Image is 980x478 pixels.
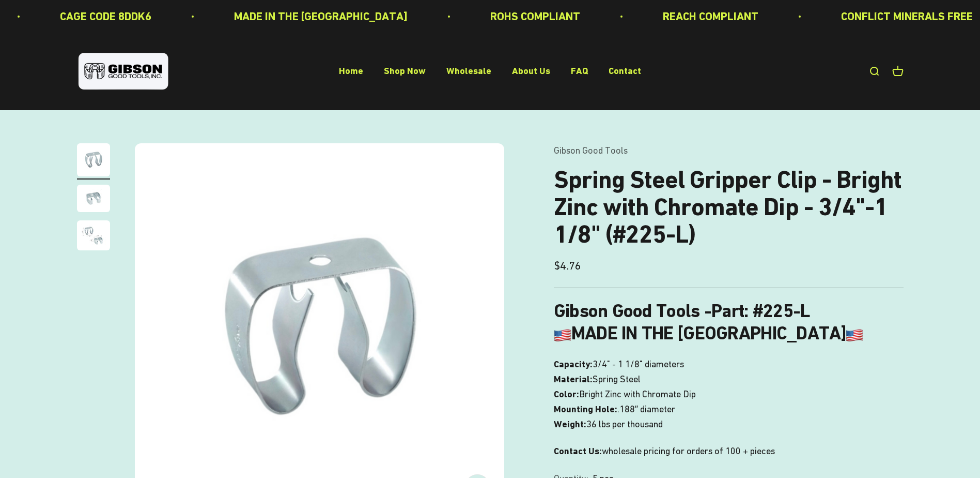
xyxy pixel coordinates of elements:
span: Bright Zinc with Chromate Dip [579,387,696,402]
span: Spring Steel [593,372,641,387]
h1: Spring Steel Gripper Clip - Bright Zinc with Chromate Dip - 3/4"-1 1/8" (#225-L) [554,166,904,248]
b: Gibson Good Tools - [554,300,744,322]
a: About Us [512,66,550,77]
button: Go to item 1 [77,143,110,180]
b: Mounting Hole: [554,404,617,414]
p: 3/4" - 1 1/8" diameters [554,357,904,431]
span: Part [711,300,744,322]
a: Shop Now [384,66,426,77]
button: Go to item 2 [77,185,110,215]
p: ROHS COMPLIANT [480,7,570,25]
a: FAQ [571,66,588,77]
p: CONFLICT MINERALS FREE [831,7,963,25]
a: Wholesale [446,66,491,77]
b: Capacity: [554,358,593,369]
p: REACH COMPLIANT [653,7,749,25]
p: CAGE CODE 8DDK6 [50,7,142,25]
b: : #225-L [744,300,810,322]
b: MADE IN THE [GEOGRAPHIC_DATA] [554,322,863,344]
b: Color: [554,389,579,399]
span: 36 lbs per thousand [586,417,663,432]
a: Gibson Good Tools [554,145,628,156]
span: .188″ diameter [617,402,675,417]
b: Material: [554,374,593,384]
button: Go to item 3 [77,220,110,253]
b: Weight: [554,419,586,429]
img: close up of a spring steel gripper clip, tool clip, durable, secure holding, Excellent corrosion ... [77,220,110,250]
a: Home [339,66,363,77]
sale-price: $4.76 [554,257,581,275]
p: MADE IN THE [GEOGRAPHIC_DATA] [224,7,398,25]
img: Gripper clip, made & shipped from the USA! [77,143,110,176]
strong: Contact Us: [554,445,602,456]
p: wholesale pricing for orders of 100 + pieces [554,444,904,459]
img: close up of a spring steel gripper clip, tool clip, durable, secure holding, Excellent corrosion ... [77,185,110,212]
a: Contact [609,66,641,77]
